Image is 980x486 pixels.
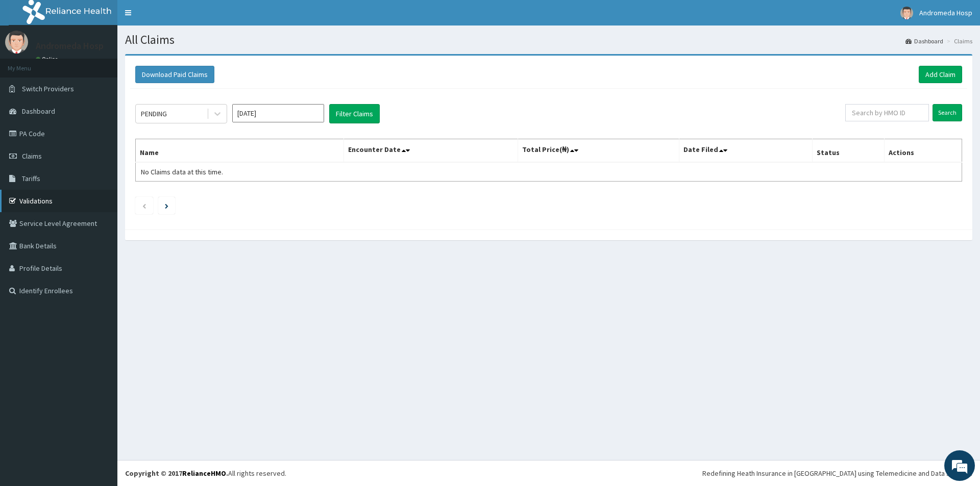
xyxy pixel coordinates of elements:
[900,7,913,19] img: User Image
[679,139,812,163] th: Date Filed
[944,37,972,45] li: Claims
[135,66,214,83] button: Download Paid Claims
[329,104,380,123] button: Filter Claims
[36,56,60,63] a: Online
[812,139,884,163] th: Status
[117,460,980,486] footer: All rights reserved.
[5,278,194,314] textarea: Type your message and hit 'Enter'
[702,468,972,478] div: Redefining Heath Insurance in [GEOGRAPHIC_DATA] using Telemedicine and Data Science!
[22,174,40,183] span: Tariffs
[22,107,55,116] span: Dashboard
[141,109,167,119] div: PENDING
[125,33,972,46] h1: All Claims
[125,469,228,478] strong: Copyright © 2017 .
[518,139,679,163] th: Total Price(₦)
[165,201,168,210] a: Next page
[167,5,192,30] div: Minimize live chat window
[136,139,344,163] th: Name
[919,8,972,17] span: Andromeda Hosp
[884,139,962,163] th: Actions
[344,139,518,163] th: Encounter Date
[19,51,41,76] img: d_794563401_company_1708531726252_794563401
[182,469,226,478] a: RelianceHMO
[59,129,141,232] span: We're online!
[142,201,146,210] a: Previous page
[53,57,171,70] div: Chat with us now
[845,104,929,121] input: Search by HMO ID
[141,167,223,176] span: No Claims data at this time.
[22,84,74,93] span: Switch Providers
[919,66,962,83] a: Add Claim
[5,31,28,54] img: User Image
[36,41,104,50] p: Andromeda Hosp
[232,104,324,122] input: Select Month and Year
[22,151,42,161] span: Claims
[905,37,943,45] a: Dashboard
[933,104,962,121] input: Search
